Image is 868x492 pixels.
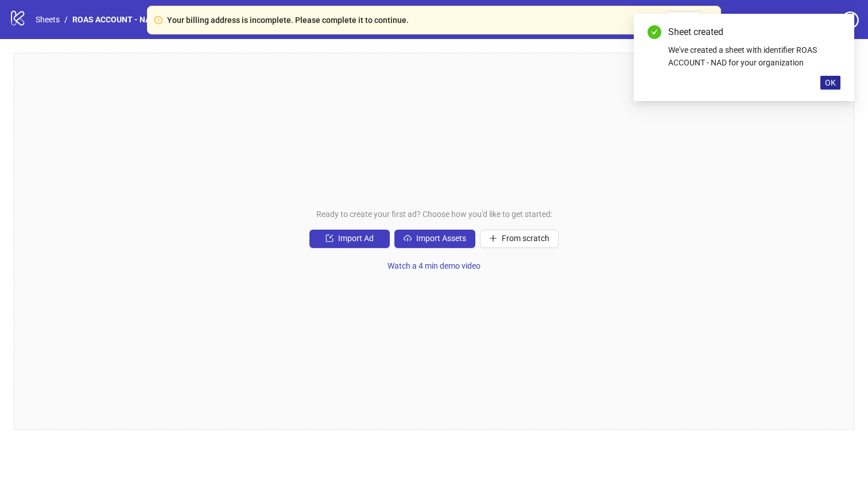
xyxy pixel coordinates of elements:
[825,78,836,87] span: OK
[338,234,374,243] span: Import Ad
[378,257,490,276] button: Watch a 4 min demo video
[70,13,158,26] a: ROAS ACCOUNT - NAD
[489,234,497,242] span: plus
[64,13,68,26] li: /
[316,208,552,220] span: Ready to create your first ad? Choose how you'd like to get started:
[387,261,480,270] span: Watch a 4 min demo video
[404,234,412,242] span: cloud-upload
[309,230,390,248] button: Import Ad
[167,14,409,26] div: Your billing address is incomplete. Please complete it to continue.
[648,25,661,39] span: check-circle
[777,11,837,30] a: Settings
[394,230,475,248] button: Import Assets
[820,76,840,90] button: OK
[502,234,549,243] span: From scratch
[668,44,840,69] div: We've created a sheet with identifier ROAS ACCOUNT - NAD for your organization
[842,11,859,29] span: question-circle
[480,230,559,248] button: From scratch
[154,16,162,24] span: exclamation-circle
[325,234,334,242] span: import
[668,25,840,39] div: Sheet created
[416,234,466,243] span: Import Assets
[33,13,62,26] a: Sheets
[828,25,840,38] a: Close
[665,11,702,29] button: Open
